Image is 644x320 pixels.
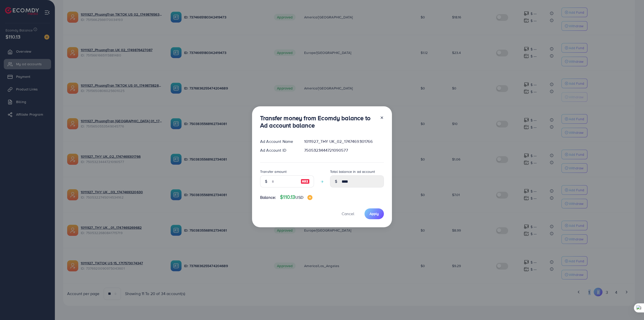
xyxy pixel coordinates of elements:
[256,147,300,153] div: Ad Account ID
[307,195,312,200] img: image
[623,297,640,316] iframe: Chat
[260,169,287,174] label: Transfer amount
[365,208,384,219] button: Apply
[300,139,388,144] div: 1011927_THY UK_02_1747469301766
[300,147,388,153] div: 7505323444721090577
[256,139,300,144] div: Ad Account Name
[260,114,376,129] h3: Transfer money from Ecomdy balance to Ad account balance
[342,211,354,216] span: Cancel
[330,169,375,174] label: Total balance in ad account
[280,194,312,200] h4: $110.13
[301,178,310,184] img: image
[335,208,360,219] button: Cancel
[370,211,379,216] span: Apply
[260,195,276,200] span: Balance:
[295,195,303,200] span: USD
